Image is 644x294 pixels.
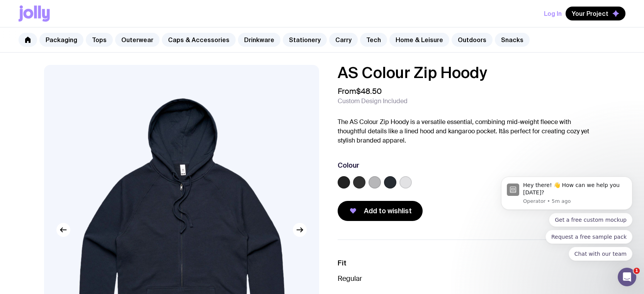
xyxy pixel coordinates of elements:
[338,97,408,105] span: Custom Design Included
[338,87,382,96] span: From
[618,268,636,286] iframe: Intercom live chat
[338,274,600,283] p: Regular
[338,161,359,170] h3: Colour
[338,65,600,80] h1: AS Colour Zip Hoody
[489,117,644,273] iframe: Intercom notifications message
[338,201,423,221] button: Add to wishlist
[39,33,83,47] a: Packaging
[356,86,382,96] span: $48.50
[360,33,387,47] a: Tech
[634,268,640,274] span: 1
[162,33,236,47] a: Caps & Accessories
[115,33,160,47] a: Outerwear
[452,33,493,47] a: Outdoors
[572,10,608,17] span: Your Project
[283,33,327,47] a: Stationery
[329,33,358,47] a: Carry
[566,7,625,20] button: Your Project
[495,33,530,47] a: Snacks
[389,33,449,47] a: Home & Leisure
[86,33,113,47] a: Tops
[338,258,600,268] h3: Fit
[338,117,600,145] p: The AS Colour Zip Hoody is a versatile essential, combining mid-weight fleece with thoughtful det...
[364,206,412,216] span: Add to wishlist
[238,33,280,47] a: Drinkware
[544,7,562,20] button: Log In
